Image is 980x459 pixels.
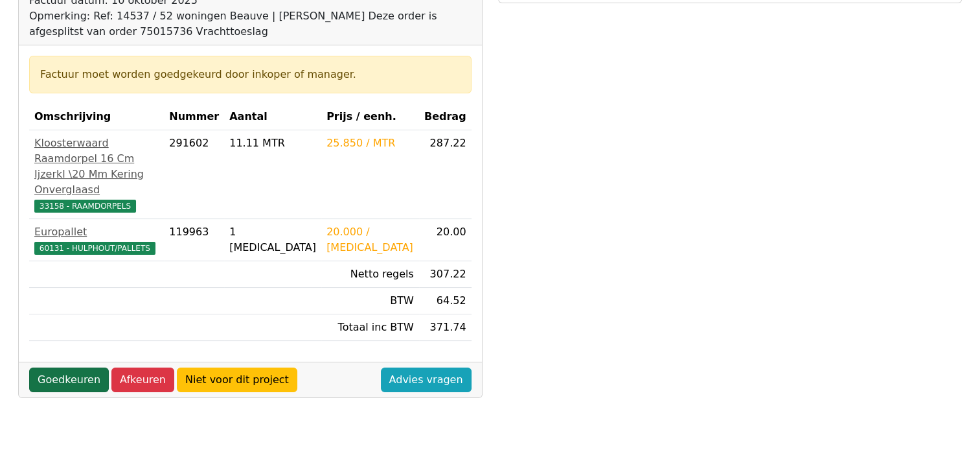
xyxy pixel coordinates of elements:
td: 20.00 [419,219,472,261]
div: 11.11 MTR [229,135,316,151]
div: 1 [MEDICAL_DATA] [229,224,316,255]
td: 291602 [164,130,224,219]
td: 287.22 [419,130,472,219]
a: Niet voor dit project [177,368,297,392]
div: Europallet [34,224,159,240]
td: Totaal inc BTW [321,314,419,341]
th: Prijs / eenh. [321,104,419,130]
div: Kloosterwaard Raamdorpel 16 Cm Ijzerkl \20 Mm Kering Onverglaasd [34,135,159,198]
td: BTW [321,288,419,314]
td: 119963 [164,219,224,261]
div: Factuur moet worden goedgekeurd door inkoper of manager. [40,67,461,82]
th: Aantal [224,104,321,130]
a: Europallet60131 - HULPHOUT/PALLETS [34,224,159,255]
a: Kloosterwaard Raamdorpel 16 Cm Ijzerkl \20 Mm Kering Onverglaasd33158 - RAAMDORPELS [34,135,159,213]
div: Opmerking: Ref: 14537 / 52 woningen Beauve | [PERSON_NAME] Deze order is afgesplitst van order 75... [29,8,472,40]
a: Goedkeuren [29,368,109,392]
a: Advies vragen [381,368,472,392]
td: Netto regels [321,261,419,288]
span: 33158 - RAAMDORPELS [34,200,136,213]
span: 60131 - HULPHOUT/PALLETS [34,242,155,255]
div: 20.000 / [MEDICAL_DATA] [326,224,414,255]
td: 307.22 [419,261,472,288]
a: Afkeuren [111,368,174,392]
td: 64.52 [419,288,472,314]
th: Nummer [164,104,224,130]
div: 25.850 / MTR [326,135,414,151]
th: Omschrijving [29,104,164,130]
td: 371.74 [419,314,472,341]
th: Bedrag [419,104,472,130]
